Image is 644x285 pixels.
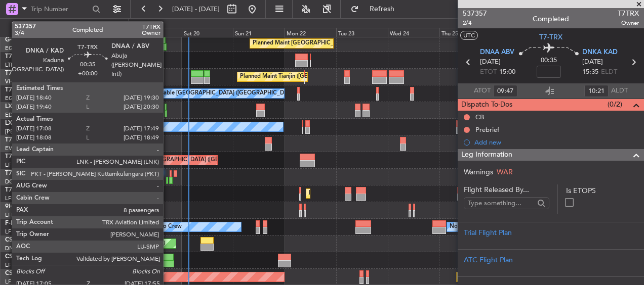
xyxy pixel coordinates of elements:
[533,14,569,24] div: Completed
[499,67,515,77] span: 15:00
[150,219,309,234] div: Planned Maint [GEOGRAPHIC_DATA] ([GEOGRAPHIC_DATA])
[5,254,27,260] span: CS-JHH
[539,32,562,42] span: T7-TRX
[5,154,30,160] span: T7-EAGL
[5,120,28,126] span: LX-AOA
[5,54,69,60] a: T7-BREChallenger 604
[5,228,31,235] a: LFPB/LBG
[5,195,35,202] a: LFMN/NCE
[5,37,30,43] span: G-VNOR
[5,178,36,185] a: DGAA/ACC
[5,204,58,210] a: 9H-LPZLegacy 500
[450,219,473,234] div: No Crew
[493,85,517,97] input: --:--
[5,211,34,219] a: LFMD/CEQ
[582,67,598,77] span: 15:35
[461,99,512,111] span: Dispatch To-Dos
[618,19,639,27] span: Owner
[361,6,404,13] span: Refresh
[5,104,85,110] a: LX-INBFalcon 900EX EASy II
[5,87,60,93] a: T7-LZZIPraetor 600
[26,24,107,31] span: Only With Activity
[474,138,639,147] div: Add new
[463,19,487,27] span: 2/4
[439,28,491,37] div: Thu 25
[608,99,622,110] span: (0/2)
[5,154,58,160] a: T7-EAGLFalcon 8X
[130,28,182,37] div: Fri 19
[172,5,220,14] span: [DATE] - [DATE]
[611,86,628,96] span: ALDT
[133,86,297,101] div: A/C Unavailable [GEOGRAPHIC_DATA] ([GEOGRAPHIC_DATA])
[464,184,549,195] span: Flight Released By...
[5,120,77,126] a: LX-AOACitation Mustang
[5,170,60,176] a: T7-TRXGlobal 6500
[618,8,639,19] span: T7TRX
[5,237,65,243] a: CS-RRCFalcon 900LX
[233,28,285,37] div: Sun 21
[475,113,484,121] div: CB
[5,44,31,52] a: EGLF/FAB
[601,67,617,77] span: ELDT
[346,1,407,17] button: Refresh
[5,78,35,85] a: VHHH/HKG
[5,137,71,143] a: T7-DYNChallenger 604
[566,185,638,196] label: Is ETOPS
[5,87,26,93] span: T7-LZZI
[5,270,27,276] span: CS-DTR
[460,31,478,40] button: UTC
[480,57,501,67] span: [DATE]
[158,219,182,234] div: No Crew
[468,196,534,211] input: Type something...
[475,125,499,134] div: Prebrief
[388,28,439,37] div: Wed 24
[5,61,28,69] a: LTBA/ISL
[5,261,31,269] a: LFPB/LBG
[11,20,110,36] button: Only With Activity
[582,47,618,58] span: DNKA KAD
[5,37,73,43] a: G-VNORChallenger 650
[5,128,65,135] a: [PERSON_NAME]/QSA
[474,86,491,96] span: ATOT
[5,245,36,252] a: DNMM/LOS
[5,237,27,243] span: CS-RRC
[182,28,233,37] div: Sat 20
[5,187,67,193] a: T7-EMIHawker 900XP
[336,28,388,37] div: Tue 23
[463,8,487,19] span: 537357
[458,167,644,177] div: Warnings
[5,161,31,169] a: LFPB/LBG
[5,204,25,210] span: 9H-LPZ
[5,111,35,119] a: EDLW/DTM
[5,270,61,276] a: CS-DTRFalcon 2000
[240,69,358,84] div: Planned Maint Tianjin ([GEOGRAPHIC_DATA])
[5,94,31,102] a: EGLF/FAB
[464,227,638,238] div: Trial Flight Plan
[5,70,51,76] a: T7-FFIFalcon 7X
[5,145,30,152] a: EVRA/RIX
[480,67,497,77] span: ETOT
[5,104,25,110] span: LX-INB
[5,254,61,260] a: CS-JHHGlobal 6000
[309,186,406,201] div: Planned Maint [GEOGRAPHIC_DATA]
[464,255,638,265] div: ATC Flight Plan
[5,220,55,226] a: F-HECDFalcon 7X
[5,70,23,76] span: T7-FFI
[102,153,269,168] div: Unplanned Maint [GEOGRAPHIC_DATA] ([GEOGRAPHIC_DATA])
[130,20,147,29] div: [DATE]
[541,56,557,66] span: 00:35
[5,220,27,226] span: F-HECD
[5,170,26,176] span: T7-TRX
[31,2,89,17] input: Trip Number
[5,54,26,60] span: T7-BRE
[582,57,603,67] span: [DATE]
[461,149,512,161] span: Leg Information
[253,36,412,51] div: Planned Maint [GEOGRAPHIC_DATA] ([GEOGRAPHIC_DATA])
[480,47,514,58] span: DNAA ABV
[285,28,336,37] div: Mon 22
[5,137,28,143] span: T7-DYN
[584,85,609,97] input: --:--
[497,167,513,177] span: WAR
[5,187,25,193] span: T7-EMI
